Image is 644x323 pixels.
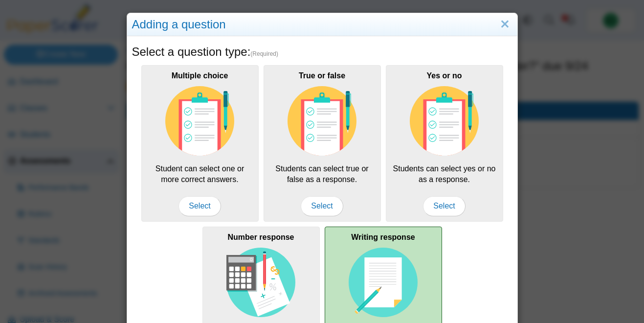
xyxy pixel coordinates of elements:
span: (Required) [250,50,278,58]
b: True or false [299,71,345,80]
div: Students can select yes or no as a response. [386,65,503,222]
b: Writing response [351,233,415,241]
span: Select [423,196,465,216]
a: Close [497,16,512,33]
span: Select [301,196,343,216]
b: Multiple choice [172,71,228,80]
b: Number response [227,233,294,241]
span: Select [178,196,221,216]
img: item-type-writing-response.svg [349,248,418,317]
img: item-type-multiple-choice.svg [165,86,235,156]
div: Student can select one or more correct answers. [141,65,259,222]
img: item-type-multiple-choice.svg [288,86,357,156]
div: Adding a question [127,13,517,36]
div: Students can select true or false as a response. [264,65,381,222]
img: item-type-multiple-choice.svg [410,86,479,156]
b: Yes or no [426,71,462,80]
img: item-type-number-response.svg [226,248,296,317]
h5: Select a question type: [132,44,512,60]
